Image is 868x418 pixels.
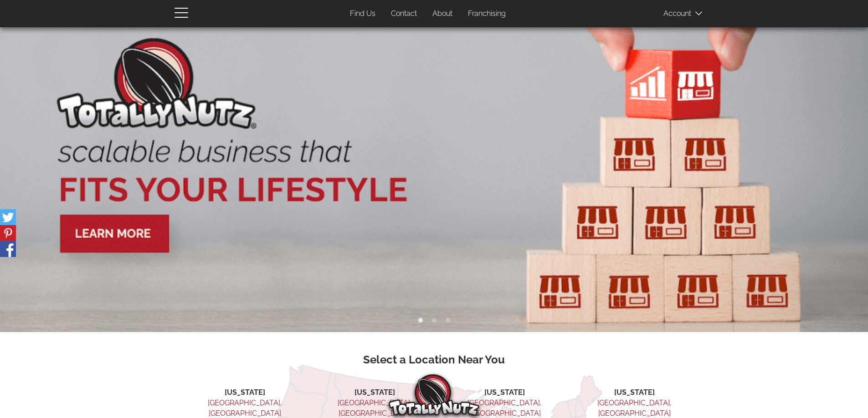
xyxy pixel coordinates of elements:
[192,388,298,398] li: [US_STATE]
[389,374,480,416] img: Totally Nutz Logo
[597,398,672,418] a: [GEOGRAPHIC_DATA], [GEOGRAPHIC_DATA]
[430,316,439,325] button: 2 of 3
[384,5,424,23] a: Contact
[208,398,282,418] a: [GEOGRAPHIC_DATA], [GEOGRAPHIC_DATA]
[467,398,542,418] a: [GEOGRAPHIC_DATA], [GEOGRAPHIC_DATA]
[338,398,412,418] a: [GEOGRAPHIC_DATA], [GEOGRAPHIC_DATA]
[322,388,427,398] li: [US_STATE]
[343,5,382,23] a: Find Us
[181,354,687,366] h3: Select a Location Near You
[582,388,687,398] li: [US_STATE]
[452,388,557,398] li: [US_STATE]
[426,5,459,23] a: About
[416,316,425,325] button: 1 of 3
[461,5,513,23] a: Franchising
[443,316,452,325] button: 3 of 3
